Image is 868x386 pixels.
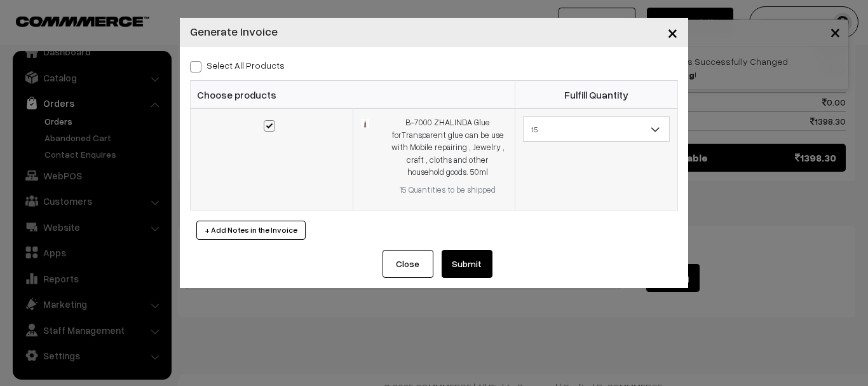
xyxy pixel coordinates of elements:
span: 15 [523,116,670,142]
button: Close [657,13,688,52]
div: B-7000 ZHALINDA Glue forTransparent glue can be use with Mobile repairing , Jewelry , craft , clo... [388,116,507,179]
img: 1674055160912931lkpZ90DAL.jpg [361,119,369,127]
th: Fulfill Quantity [515,81,678,109]
span: 15 [524,118,669,141]
div: 15 Quantities to be shipped [388,184,507,196]
button: Submit [442,250,492,278]
span: × [667,20,678,44]
h4: Generate Invoice [190,23,278,40]
button: + Add Notes in the Invoice [196,221,306,240]
button: Close [383,250,433,278]
label: Select all Products [190,59,285,72]
th: Choose products [191,81,515,109]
